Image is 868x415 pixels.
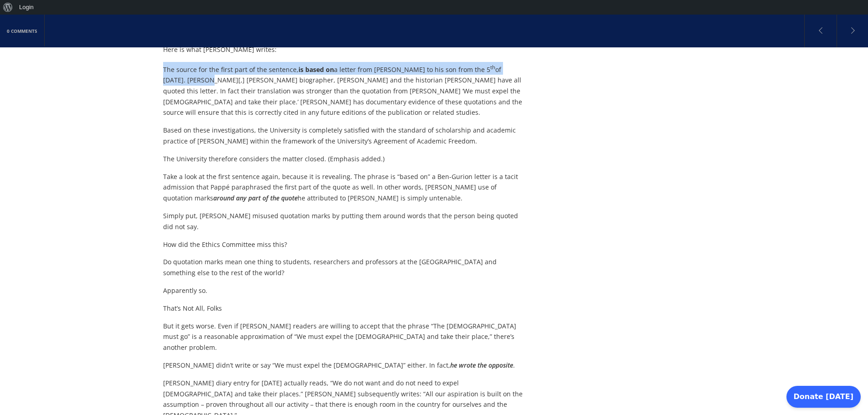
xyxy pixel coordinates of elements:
p: But it gets worse. Even if [PERSON_NAME] readers are willing to accept that the phrase “The [DEMO... [163,321,524,353]
em: he wrote the opposite [450,361,513,369]
p: Do quotation marks mean one thing to students, researchers and professors at the [GEOGRAPHIC_DATA... [163,256,524,278]
p: The University therefore considers the matter closed. (Emphasis added.) [163,154,524,164]
p: Take a look at the first sentence again, because it is revealing. The phrase is “based on” a Ben-... [163,171,524,204]
p: Apparently so. [163,285,524,296]
p: Here is what [PERSON_NAME] writes: [163,44,524,55]
p: The source for the first part of the sentence, a letter from [PERSON_NAME] to his son from the 5 ... [163,62,524,118]
sup: th [490,64,495,71]
p: Simply put, [PERSON_NAME] misused quotation marks by putting them around words that the person be... [163,210,524,232]
strong: is based on [298,65,334,73]
em: around any part of the quote [213,194,298,202]
p: How did the Ethics Committee miss this? [163,239,524,250]
p: [PERSON_NAME] didn’t write or say “We must expel the [DEMOGRAPHIC_DATA]” either. In fact, . [163,360,524,371]
p: That’s Not All, Folks [163,303,524,314]
p: Based on these investigations, the University is completely satisfied with the standard of schola... [163,125,524,147]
